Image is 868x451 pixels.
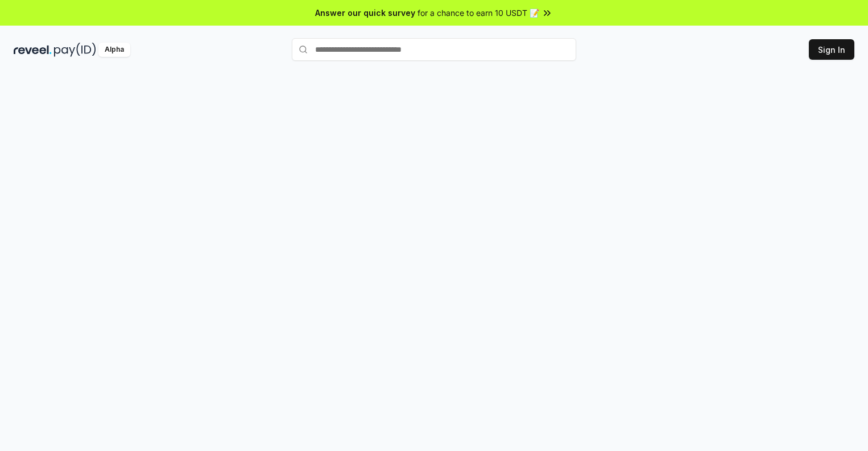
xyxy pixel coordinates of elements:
[315,7,415,19] span: Answer our quick survey
[418,7,539,19] span: for a chance to earn 10 USDT 📝
[98,43,130,57] div: Alpha
[54,43,96,57] img: pay_id
[14,43,52,57] img: reveel_dark
[809,39,854,60] button: Sign In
